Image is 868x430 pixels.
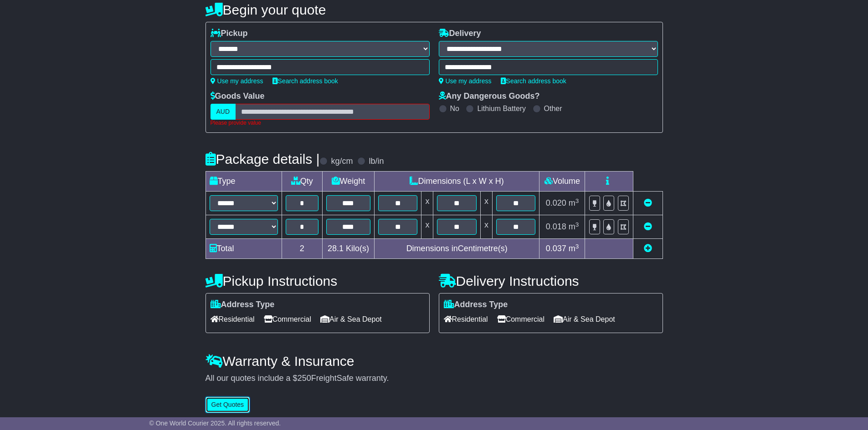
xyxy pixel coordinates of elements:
[211,312,255,326] span: Residential
[374,172,539,192] td: Dimensions (L x W x H)
[421,215,433,239] td: x
[322,239,374,259] td: Kilo(s)
[264,312,311,326] span: Commercial
[421,192,433,215] td: x
[450,104,459,113] label: No
[644,244,652,253] a: Add new item
[544,104,562,113] label: Other
[480,192,492,215] td: x
[569,244,579,253] span: m
[211,104,236,120] label: AUD
[569,222,579,231] span: m
[205,152,320,167] h4: Package details |
[374,239,539,259] td: Dimensions in Centimetre(s)
[211,29,248,39] label: Pickup
[546,222,566,231] span: 0.018
[328,244,344,253] span: 28.1
[546,244,566,253] span: 0.037
[444,300,508,310] label: Address Type
[211,91,265,101] label: Goods Value
[272,77,338,85] a: Search address book
[575,221,579,228] sup: 3
[497,312,544,326] span: Commercial
[569,198,579,207] span: m
[575,243,579,250] sup: 3
[211,300,275,310] label: Address Type
[644,198,652,207] a: Remove this item
[369,157,384,167] label: lb/in
[439,77,492,85] a: Use my address
[439,273,663,288] h4: Delivery Instructions
[205,2,663,17] h4: Begin your quote
[554,312,615,326] span: Air & Sea Depot
[439,91,540,101] label: Any Dangerous Goods?
[501,77,566,85] a: Search address book
[322,172,374,192] td: Weight
[282,172,322,192] td: Qty
[546,198,566,207] span: 0.020
[539,172,585,192] td: Volume
[205,374,663,384] div: All our quotes include a $ FreightSafe warranty.
[211,120,430,126] div: Please provide value
[205,172,282,192] td: Type
[205,273,430,288] h4: Pickup Instructions
[439,29,481,39] label: Delivery
[149,420,281,427] span: © One World Courier 2025. All rights reserved.
[480,215,492,239] td: x
[205,397,250,413] button: Get Quotes
[298,374,311,383] span: 250
[331,157,353,167] label: kg/cm
[205,239,282,259] td: Total
[444,312,488,326] span: Residential
[320,312,382,326] span: Air & Sea Depot
[477,104,526,113] label: Lithium Battery
[282,239,322,259] td: 2
[575,197,579,204] sup: 3
[205,354,663,369] h4: Warranty & Insurance
[211,77,263,85] a: Use my address
[644,222,652,231] a: Remove this item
